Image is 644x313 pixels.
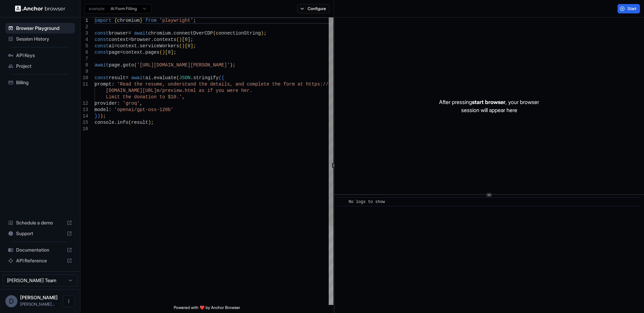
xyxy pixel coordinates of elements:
[120,62,123,68] span: .
[95,62,109,68] span: await
[16,257,64,264] span: API Reference
[137,62,230,68] span: '[URL][DOMAIN_NAME][PERSON_NAME]'
[80,62,88,68] div: 8
[80,113,88,119] div: 14
[134,62,137,68] span: (
[140,43,179,49] span: serviceWorkers
[131,120,148,125] span: result
[5,245,75,255] div: Documentation
[114,120,117,125] span: .
[179,75,191,81] span: JSON
[80,126,88,132] div: 16
[168,50,170,55] span: 0
[95,37,109,42] span: const
[117,82,258,87] span: 'Read the resume, understand the details, and comp
[187,43,190,49] span: 0
[97,113,100,119] span: )
[131,75,145,81] span: await
[5,23,75,34] div: Browser Playground
[80,75,88,81] div: 10
[193,18,196,23] span: ;
[117,18,140,23] span: chromium
[148,120,151,125] span: )
[128,37,131,42] span: =
[185,43,187,49] span: [
[80,56,88,62] div: 7
[5,217,75,228] div: Schedule a demo
[114,18,117,23] span: {
[173,50,176,55] span: ;
[340,199,344,205] span: ​
[120,50,123,55] span: =
[472,99,505,105] span: start browser
[80,24,88,30] div: 2
[95,107,109,112] span: model
[140,101,142,106] span: ,
[173,31,213,36] span: connectOverCDP
[157,88,253,93] span: m/preview.html as if you were her.
[193,75,219,81] span: stringify
[143,50,145,55] span: .
[89,6,105,11] span: example:
[109,62,120,68] span: page
[16,79,72,86] span: Billing
[137,43,140,49] span: .
[5,295,17,307] div: D
[5,77,75,88] div: Billing
[16,247,64,253] span: Documentation
[628,6,637,11] span: Start
[80,37,88,43] div: 4
[174,305,240,313] span: Powered with ❤️ by Anchor Browser
[171,31,173,36] span: .
[117,43,137,49] span: context
[80,30,88,37] div: 3
[80,49,88,56] div: 6
[439,98,539,114] p: After pressing , your browser session will appear here
[95,50,109,55] span: const
[111,82,114,87] span: :
[15,5,65,12] img: Anchor Logo
[16,219,64,226] span: Schedule a demo
[95,101,117,106] span: provider
[221,75,224,81] span: {
[185,37,187,42] span: 0
[109,37,128,42] span: context
[114,107,173,112] span: 'openai/gpt-oss-120b'
[80,107,88,113] div: 13
[131,37,151,42] span: browser
[63,295,75,307] button: Open menu
[219,75,221,81] span: (
[109,50,120,55] span: page
[145,75,151,81] span: ai
[191,37,193,42] span: ;
[191,43,193,49] span: ]
[165,50,168,55] span: [
[16,52,72,59] span: API Keys
[230,62,232,68] span: )
[20,295,58,300] span: Daniel Huggins
[154,75,176,81] span: evaluate
[233,62,235,68] span: ;
[140,18,142,23] span: }
[95,120,114,125] span: console
[128,120,131,125] span: (
[145,50,159,55] span: pages
[148,31,171,36] span: chromium
[162,50,165,55] span: )
[5,34,75,44] div: Session History
[128,31,131,36] span: =
[80,17,88,24] div: 1
[123,62,134,68] span: goto
[5,255,75,266] div: API Reference
[117,120,128,125] span: info
[216,31,261,36] span: connectionString
[80,100,88,107] div: 12
[182,37,184,42] span: [
[171,50,173,55] span: ]
[117,101,120,106] span: :
[154,37,176,42] span: contexts
[151,120,154,125] span: ;
[264,31,266,36] span: ;
[125,75,128,81] span: =
[193,43,196,49] span: ;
